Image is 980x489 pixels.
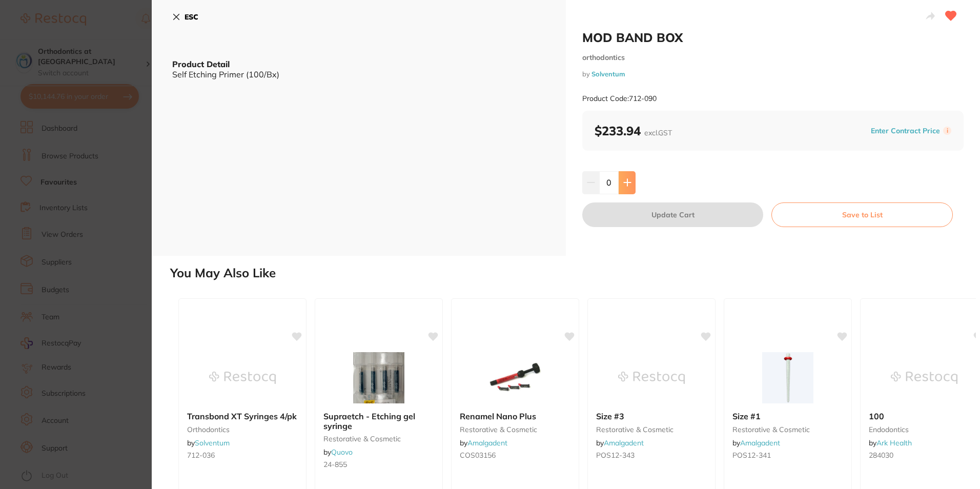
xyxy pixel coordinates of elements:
small: restorative & cosmetic [732,425,843,434]
small: by [582,70,964,78]
span: by [596,438,644,447]
button: Save to List [771,202,953,227]
a: Ark Health [876,438,912,447]
span: by [869,438,912,447]
small: POS12-341 [732,451,843,459]
a: Solventum [195,438,230,447]
a: Amalgadent [467,438,507,447]
span: by [187,438,230,447]
div: Self Etching Primer (100/Bx) [172,70,545,79]
b: $233.94 [595,123,672,138]
h2: You May Also Like [170,266,976,280]
button: Update Cart [582,202,763,227]
small: orthodontics [582,53,964,62]
img: Supraetch - Etching gel syringe [345,352,412,403]
b: Product Detail [172,59,230,69]
small: endodontics [869,425,979,434]
b: 100 [869,412,979,421]
small: 284030 [869,451,979,459]
small: COS03156 [460,451,570,459]
b: ESC [185,12,198,22]
b: Renamel Nano Plus [460,412,570,421]
img: Size #3 [618,352,685,403]
small: restorative & cosmetic [460,425,570,434]
a: Quovo [331,447,353,457]
a: Amalgadent [740,438,780,447]
label: i [943,127,951,135]
small: 712-036 [187,451,298,459]
button: Enter Contract Price [868,126,943,136]
small: 24-855 [323,460,434,468]
img: Size #1 [754,352,821,403]
b: Transbond XT Syringes 4/pk [187,412,298,421]
small: Product Code: 712-090 [582,94,657,103]
img: 100 [891,352,957,403]
span: excl. GST [644,128,672,137]
h2: MOD BAND BOX [582,30,964,45]
small: orthodontics [187,425,298,434]
img: Transbond XT Syringes 4/pk [209,352,276,403]
span: by [732,438,780,447]
b: Size #1 [732,412,843,421]
a: Solventum [591,70,625,78]
span: by [323,447,353,457]
a: Amalgadent [604,438,644,447]
b: Supraetch - Etching gel syringe [323,412,434,431]
small: restorative & cosmetic [323,435,434,443]
small: restorative & cosmetic [596,425,707,434]
button: ESC [172,8,198,26]
b: Size #3 [596,412,707,421]
img: Renamel Nano Plus [482,352,548,403]
span: by [460,438,507,447]
small: POS12-343 [596,451,707,459]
